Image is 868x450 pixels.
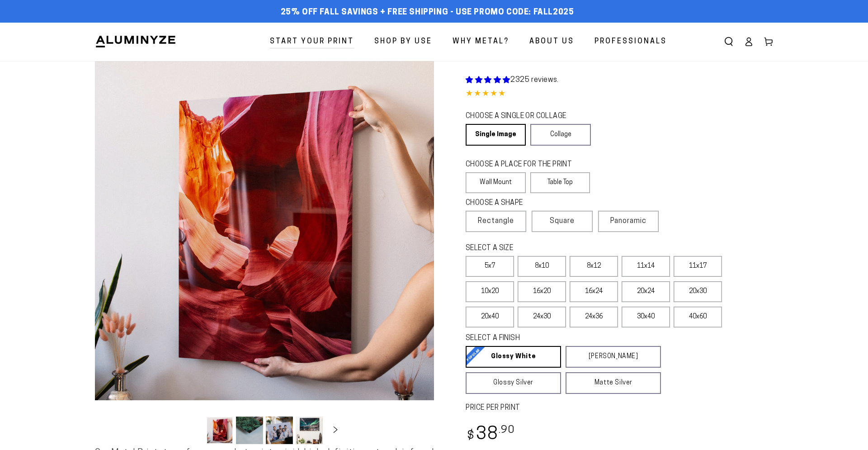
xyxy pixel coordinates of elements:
[296,417,323,444] button: Load image 4 in gallery view
[466,160,582,170] legend: CHOOSE A PLACE FOR THE PRINT
[95,61,434,447] media-gallery: Gallery Viewer
[466,111,582,122] legend: CHOOSE A SINGLE OR COLLAGE
[266,417,293,444] button: Load image 3 in gallery view
[518,256,566,277] label: 8x10
[610,218,646,225] span: Panoramic
[263,30,361,54] a: Start Your Print
[466,124,526,146] a: Single Image
[466,372,561,394] a: Glossy Silver
[499,425,515,436] sup: .90
[368,30,439,54] a: Shop By Use
[236,417,263,444] button: Load image 2 in gallery view
[518,281,566,302] label: 16x20
[588,30,674,54] a: Professionals
[466,172,526,193] label: Wall Mount
[518,307,566,327] label: 24x30
[570,256,618,277] label: 8x12
[466,426,515,444] bdi: 38
[466,198,583,208] legend: CHOOSE A SHAPE
[622,307,670,327] label: 30x40
[270,35,354,48] span: Start Your Print
[594,35,667,48] span: Professionals
[466,281,514,302] label: 10x20
[184,420,203,440] button: Slide left
[622,256,670,277] label: 11x14
[719,32,739,52] summary: Search our site
[674,307,722,327] label: 40x60
[325,420,345,440] button: Slide right
[570,307,618,327] label: 24x36
[529,35,574,48] span: About Us
[622,281,670,302] label: 20x24
[466,88,773,101] div: 4.85 out of 5.0 stars
[466,333,639,344] legend: SELECT A FINISH
[466,307,514,327] label: 20x40
[467,430,475,442] span: $
[374,35,432,48] span: Shop By Use
[523,30,581,54] a: About Us
[530,172,590,193] label: Table Top
[566,346,661,368] a: [PERSON_NAME]
[206,417,233,444] button: Load image 1 in gallery view
[566,372,661,394] a: Matte Silver
[446,30,516,54] a: Why Metal?
[530,124,590,146] a: Collage
[95,35,176,48] img: Aluminyze
[466,243,646,254] legend: SELECT A SIZE
[466,403,773,413] label: PRICE PER PRINT
[674,281,722,302] label: 20x30
[478,216,514,227] span: Rectangle
[453,35,509,48] span: Why Metal?
[550,216,575,227] span: Square
[466,256,514,277] label: 5x7
[281,8,574,18] span: 25% off FALL Savings + Free Shipping - Use Promo Code: FALL2025
[570,281,618,302] label: 16x24
[674,256,722,277] label: 11x17
[466,346,561,368] a: Glossy White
